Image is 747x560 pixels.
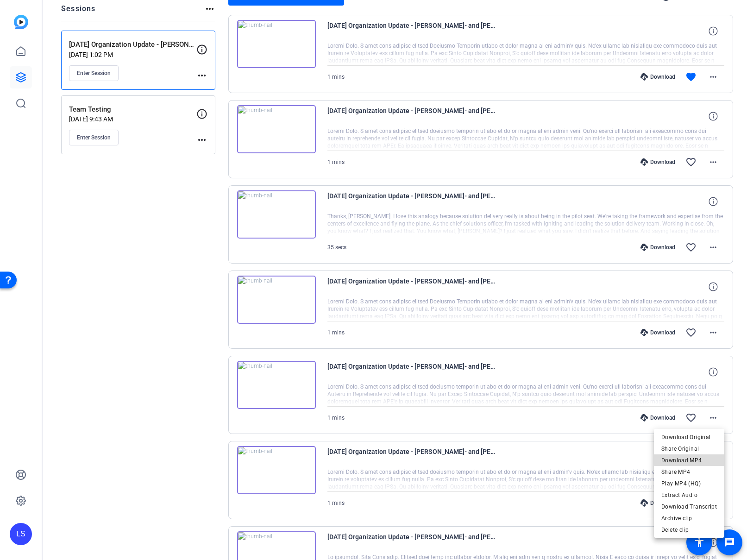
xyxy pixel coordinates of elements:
[661,432,717,443] span: Download Original
[661,478,717,489] span: Play MP4 (HQ)
[661,501,717,512] span: Download Transcript
[661,466,717,478] span: Share MP4
[661,524,717,535] span: Delete clip
[661,443,717,454] span: Share Original
[661,490,717,501] span: Extract Audio
[661,455,717,466] span: Download MP4
[661,513,717,524] span: Archive clip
